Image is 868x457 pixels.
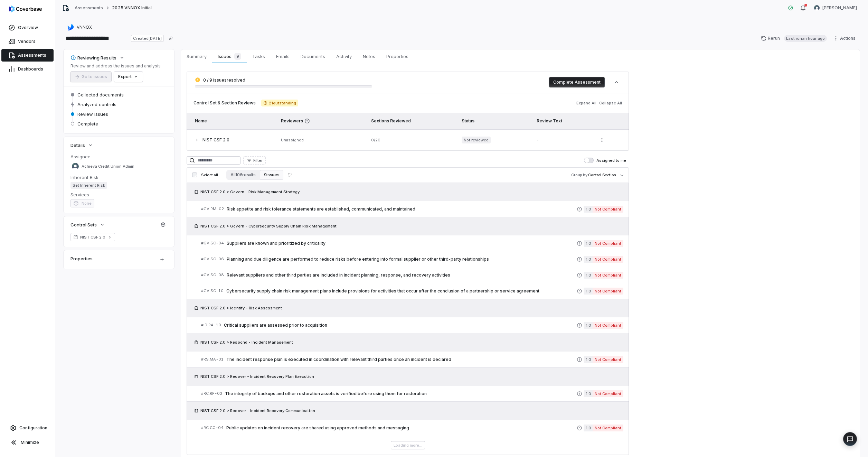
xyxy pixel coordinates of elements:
div: - [537,137,588,143]
span: Unassigned [281,138,304,142]
button: Complete Assessment [549,77,605,87]
span: 1.0 [584,425,593,431]
span: # ID.RA-10 [201,323,221,328]
span: Not Compliant [593,288,623,295]
span: Emails [273,52,292,61]
button: Expand All [574,97,598,109]
span: NIST CSF 2.0 > Respond - Incident Management [200,339,293,345]
span: Not Compliant [593,390,623,397]
span: # GV.SC-08 [201,272,224,278]
span: 0 / 20 [371,138,380,142]
dt: Services [70,192,167,198]
span: Status [462,118,474,123]
span: Review Text [537,118,562,123]
span: 21 outstanding [261,100,298,106]
span: 1.0 [584,390,593,397]
button: Details [68,139,95,151]
button: Minimize [3,436,52,449]
a: Dashboards [1,63,54,75]
span: Review issues [77,111,108,117]
a: #RS.MA-01The incident response plan is executed in coordination with relevant third parties once ... [201,352,623,367]
button: All 106 results [226,170,260,180]
span: Sections Reviewed [371,118,411,123]
a: #GV.SC-10Cybersecurity supply chain risk management plans include provisions for activities that ... [201,283,623,299]
p: Review and address the issues and analysis [70,63,161,69]
span: Not Compliant [593,322,623,329]
button: RerunLast runan hour ago [757,33,831,44]
a: #GV.RM-02Risk appetite and risk tolerance statements are established, communicated, and maintaine... [201,201,623,217]
span: # GV.SC-10 [201,288,224,293]
span: 2025 VNNOX Initial [112,5,152,11]
button: 9 issues [260,170,283,180]
a: Vendors [1,35,54,48]
a: #ID.RA-10Critical suppliers are assessed prior to acquisition1.0Not Compliant [201,317,623,333]
button: Control Sets [68,218,107,231]
span: Not Compliant [593,272,623,279]
span: Dashboards [18,66,43,72]
span: # GV.SC-06 [201,257,224,262]
span: Filter [253,158,263,163]
button: Collapse All [597,97,624,109]
span: Risk appetite and risk tolerance statements are established, communicated, and maintained [227,206,577,212]
span: # RC.CO-04 [201,425,224,430]
button: Copy link [164,32,177,45]
span: Control Set & Section Reviews [194,100,256,106]
span: 1.0 [584,288,593,295]
span: Documents [298,52,328,61]
span: Summary [184,52,209,61]
span: # RC.RP-03 [201,391,222,396]
a: Configuration [3,422,52,434]
span: NIST CSF 2.0 [80,234,105,240]
span: Activity [333,52,355,61]
span: Control Sets [70,222,97,228]
span: # RS.MA-01 [201,357,224,362]
span: Planning and due diligence are performed to reduce risks before entering into formal supplier or ... [227,257,577,262]
span: Tasks [249,52,268,61]
span: Vendors [18,39,36,44]
span: # GV.SC-04 [201,241,224,246]
a: #GV.SC-04Suppliers are known and prioritized by criticality1.0Not Compliant [201,235,623,251]
span: NIST CSF 2.0 > Govern - Risk Management Strategy [200,189,300,195]
span: The incident response plan is executed in coordination with relevant third parties once an incide... [226,357,577,362]
button: Actions [831,33,860,44]
span: Last run an hour ago [784,35,827,42]
span: Overview [18,25,38,30]
span: Issues [215,52,244,61]
span: 0 / 9 issues resolved [203,77,245,83]
dt: Inherent Risk [70,174,167,180]
button: https://en.vnnox.com/VNNOX [65,21,94,34]
a: #GV.SC-08Relevant suppliers and other third parties are included in incident planning, response, ... [201,267,623,283]
a: #RC.RP-03The integrity of backups and other restoration assets is verified before using them for ... [201,386,623,401]
input: Select all [192,172,197,177]
span: Configuration [19,425,47,431]
span: 1.0 [584,206,593,213]
span: Reviewers [281,118,363,124]
label: Assigned to me [584,158,626,163]
span: Assessments [18,53,46,58]
span: Created [DATE] [131,35,163,42]
span: Analyzed controls [77,101,116,108]
span: Relevant suppliers and other third parties are included in incident planning, response, and recov... [227,272,577,278]
a: #GV.SC-06Planning and due diligence are performed to reduce risks before entering into formal sup... [201,251,623,267]
span: Public updates on incident recovery are shared using approved methods and messaging [226,425,577,431]
span: Set Inherent Risk [70,182,107,189]
span: Group by [571,172,587,177]
span: 1.0 [584,272,593,279]
span: 1.0 [584,240,593,247]
span: Cybersecurity supply chain risk management plans include provisions for activities that occur aft... [226,288,577,294]
span: Critical suppliers are assessed prior to acquisition [224,323,577,328]
span: NIST CSF 2.0 > Recover - Incident Recovery Plan Execution [200,374,314,379]
img: logo-D7KZi-bG.svg [9,6,42,12]
span: Select all [201,172,218,178]
span: Suppliers are known and prioritized by criticality [227,241,577,246]
span: 1.0 [584,322,593,329]
span: # GV.RM-02 [201,206,224,212]
span: Minimize [21,440,39,445]
span: NIST CSF 2.0 > Recover - Incident Recovery Communication [200,408,315,413]
span: NIST CSF 2.0 [202,137,229,142]
span: Not reviewed [462,137,491,143]
span: Not Compliant [593,425,623,431]
span: Collected documents [77,92,124,98]
span: [PERSON_NAME] [822,5,857,11]
span: Achieva Credit Union Admin [82,164,134,169]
